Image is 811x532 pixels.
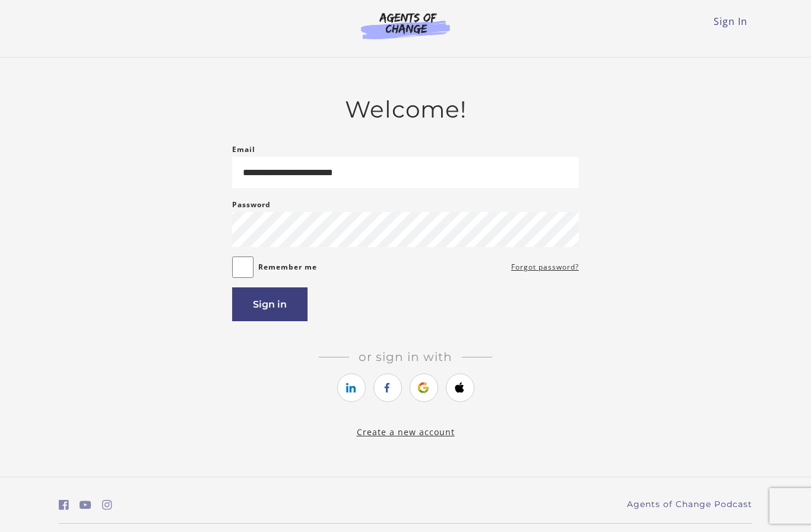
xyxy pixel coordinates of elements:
[80,499,91,511] i: https://www.youtube.com/c/AgentsofChangeTestPrepbyMeaganMitchell (Open in a new window)
[714,15,747,28] a: Sign In
[349,350,462,364] span: Or sign in with
[373,373,402,402] a: https://courses.thinkific.com/users/auth/facebook?ss%5Breferral%5D=&ss%5Buser_return_to%5D=&ss%5B...
[232,198,271,212] label: Password
[337,373,366,402] a: https://courses.thinkific.com/users/auth/linkedin?ss%5Breferral%5D=&ss%5Buser_return_to%5D=&ss%5B...
[232,287,308,321] button: Sign in
[446,373,474,402] a: https://courses.thinkific.com/users/auth/apple?ss%5Breferral%5D=&ss%5Buser_return_to%5D=&ss%5Bvis...
[627,498,752,511] a: Agents of Change Podcast
[59,496,69,514] a: https://www.facebook.com/groups/aswbtestprep (Open in a new window)
[232,96,579,123] h2: Welcome!
[349,12,462,39] img: Agents of Change Logo
[102,499,112,511] i: https://www.instagram.com/agentsofchangeprep/ (Open in a new window)
[258,260,317,274] label: Remember me
[410,373,438,402] a: https://courses.thinkific.com/users/auth/google?ss%5Breferral%5D=&ss%5Buser_return_to%5D=&ss%5Bvi...
[511,260,579,274] a: Forgot password?
[80,496,91,514] a: https://www.youtube.com/c/AgentsofChangeTestPrepbyMeaganMitchell (Open in a new window)
[357,426,455,438] a: Create a new account
[102,496,112,514] a: https://www.instagram.com/agentsofchangeprep/ (Open in a new window)
[232,142,255,157] label: Email
[59,499,69,511] i: https://www.facebook.com/groups/aswbtestprep (Open in a new window)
